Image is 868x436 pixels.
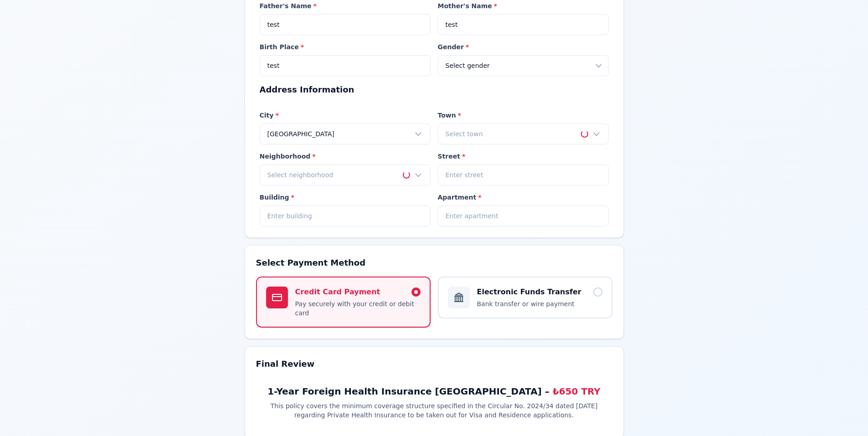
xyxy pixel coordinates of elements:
[477,299,602,308] p: Bank transfer or wire payment
[553,386,601,397] span: ₺ 650 TRY
[256,358,612,370] h3: Final Review
[260,1,431,10] label: Father's Name
[260,83,609,96] h3: Address Information
[438,42,609,51] label: Gender
[438,205,609,226] input: Enter apartment
[260,42,431,51] label: Birth Place
[260,55,431,76] input: Enter birth place
[438,111,609,120] label: Town
[295,299,421,318] p: Pay securely with your credit or debit card
[295,287,380,298] h4: Credit Card Payment
[256,385,612,398] h4: 1-Year Foreign Health Insurance [GEOGRAPHIC_DATA] –
[438,1,609,10] label: Mother's Name
[260,111,431,120] label: City
[438,164,609,185] input: Enter street
[267,129,334,138] span: [GEOGRAPHIC_DATA]
[267,170,334,180] span: Select neighborhood
[260,205,431,226] input: Enter building
[260,152,431,161] label: Neighborhood
[438,193,609,202] label: Apartment
[260,14,431,35] input: Enter father's name
[256,256,612,269] h3: Select Payment Method
[446,129,483,138] span: Select town
[477,287,581,298] h4: Electronic Funds Transfer
[260,193,431,202] label: Building
[438,14,609,35] input: Enter mother's name
[256,401,612,420] p: This policy covers the minimum coverage structure specified in the Circular No. 2024/34 dated [DA...
[438,152,609,161] label: Street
